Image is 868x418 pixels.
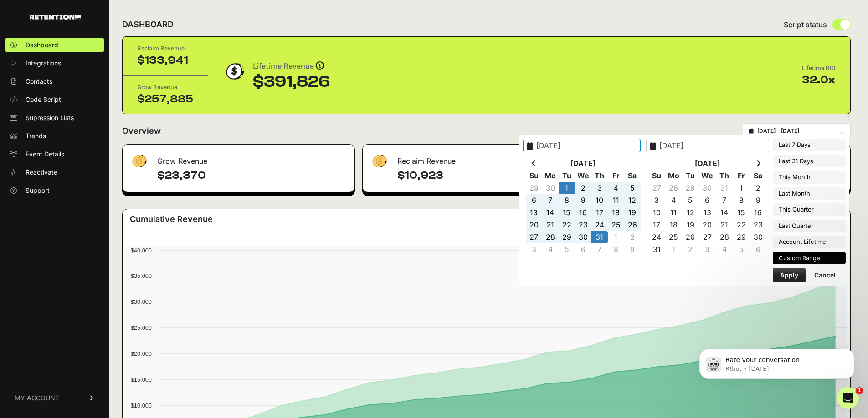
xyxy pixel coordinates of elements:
[624,206,641,219] td: 19
[15,108,142,117] div: Let me know if there are any questions.
[15,253,142,271] div: Help [PERSON_NAME] understand how they’re doing:
[750,243,766,256] td: 6
[608,206,624,219] td: 18
[559,219,575,231] td: 22
[58,298,65,305] button: Start recording
[542,243,559,256] td: 4
[802,73,836,87] div: 32.0x
[624,170,641,182] th: Sa
[43,298,51,305] button: Upload attachment
[575,243,591,256] td: 6
[15,204,142,222] div: Not a problem, happy to help out here. Have a great rest of your week.
[624,231,641,243] td: 2
[526,206,542,219] td: 13
[716,170,733,182] th: Th
[648,206,665,219] td: 10
[750,206,766,219] td: 16
[26,77,52,86] span: Contacts
[665,231,682,243] td: 25
[716,219,733,231] td: 21
[716,194,733,206] td: 7
[699,194,716,206] td: 6
[575,206,591,219] td: 16
[807,268,843,282] button: Cancel
[575,170,591,182] th: We
[7,4,175,171] div: Cullen says…
[363,145,603,172] div: Reclaim Revenue
[130,213,213,226] h3: Cumulative Revenue
[526,170,542,182] th: Su
[542,170,559,182] th: Mo
[773,236,846,248] li: Account Lifetime
[784,19,827,30] span: Script status
[26,5,41,20] img: Profile image for R!bot
[608,219,624,231] td: 25
[575,219,591,231] td: 23
[29,298,36,305] button: Gif picker
[665,157,750,170] th: [DATE]
[5,129,104,143] a: Trends
[5,56,104,71] a: Integrations
[750,170,766,182] th: Sa
[26,186,50,195] span: Support
[773,252,846,265] li: Custom Range
[26,168,57,177] span: Reactivate
[733,194,750,206] td: 8
[682,219,699,231] td: 19
[559,206,575,219] td: 15
[223,60,246,83] img: dollar-coin-05c43ed7efb7bc0c12610022525b4bbbb207c7efeef5aecc26f025e68dcafac9.png
[686,330,868,393] iframe: Intercom notifications message
[7,248,149,277] div: Help [PERSON_NAME] understand how they’re doing:
[624,182,641,194] td: 5
[15,121,142,131] div: Sincerely,
[648,170,665,182] th: Su
[8,279,175,294] textarea: Message…
[733,231,750,243] td: 29
[648,219,665,231] td: 17
[733,206,750,219] td: 15
[131,402,152,409] text: $10,000
[773,155,846,168] li: Last 31 Days
[44,9,64,15] h1: R!bot
[750,231,766,243] td: 30
[5,111,104,125] a: Supression Lists
[682,182,699,194] td: 29
[526,231,542,243] td: 27
[122,18,174,31] h2: DASHBOARD
[802,64,836,73] div: Lifetime ROI
[542,157,624,170] th: [DATE]
[116,176,168,186] div: Thanks so much
[26,95,61,104] span: Code Script
[682,243,699,256] td: 2
[542,219,559,231] td: 21
[591,182,608,194] td: 3
[526,182,542,194] td: 29
[542,231,559,243] td: 28
[131,324,152,331] text: $25,000
[591,170,608,182] th: Th
[157,168,347,183] h4: $23,370
[15,226,142,235] div: Best,
[665,243,682,256] td: 1
[542,182,559,194] td: 30
[526,219,542,231] td: 20
[773,171,846,184] li: This Month
[5,74,104,89] a: Contacts
[108,171,175,191] div: Thanks so much
[591,231,608,243] td: 31
[575,182,591,194] td: 2
[131,247,152,254] text: $40,000
[608,194,624,206] td: 11
[733,243,750,256] td: 5
[665,219,682,231] td: 18
[699,182,716,194] td: 30
[773,268,806,282] button: Apply
[559,182,575,194] td: 1
[682,206,699,219] td: 12
[591,243,608,256] td: 7
[624,219,641,231] td: 26
[26,40,58,50] span: Dashboard
[253,73,330,91] div: $391,826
